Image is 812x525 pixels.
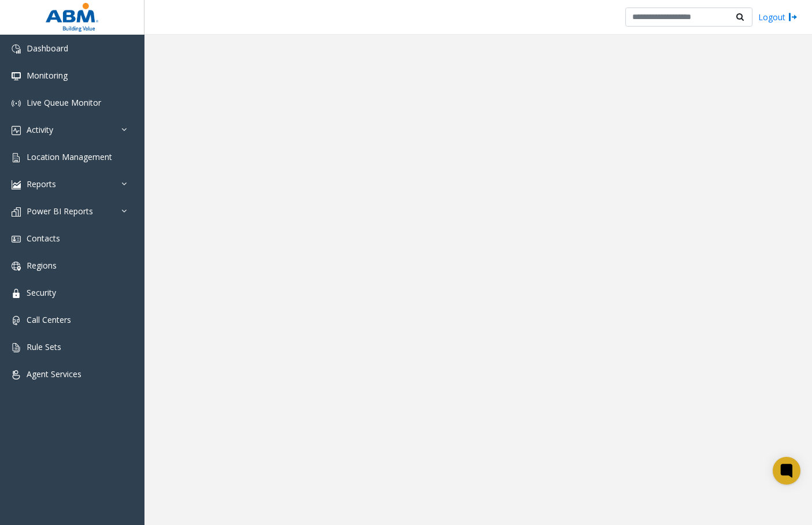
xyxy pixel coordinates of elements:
span: Activity [27,124,53,135]
span: Regions [27,260,57,271]
img: 'icon' [12,207,21,217]
img: 'icon' [12,289,21,298]
img: 'icon' [12,180,21,189]
img: 'icon' [12,99,21,108]
span: Power BI Reports [27,206,93,217]
img: 'icon' [12,370,21,379]
img: 'icon' [12,343,21,352]
span: Contacts [27,233,60,244]
span: Monitoring [27,70,68,81]
img: 'icon' [12,316,21,325]
span: Dashboard [27,43,68,54]
img: 'icon' [12,72,21,81]
img: 'icon' [12,262,21,271]
span: Rule Sets [27,341,61,352]
span: Agent Services [27,368,81,379]
img: 'icon' [12,126,21,135]
span: Live Queue Monitor [27,97,101,108]
span: Call Centers [27,314,71,325]
span: Location Management [27,151,112,162]
span: Security [27,287,56,298]
a: Logout [758,11,798,23]
img: logout [788,11,798,23]
img: 'icon' [12,153,21,162]
img: 'icon' [12,234,21,244]
span: Reports [27,178,56,189]
img: 'icon' [12,44,21,54]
